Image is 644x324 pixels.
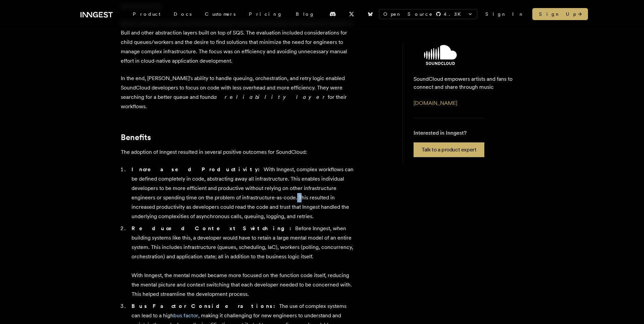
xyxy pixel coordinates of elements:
[414,129,484,137] p: Interested in Inngest?
[131,303,279,309] strong: Bus Factor Considerations:
[198,8,242,20] a: Customers
[242,8,289,20] a: Pricing
[121,19,356,66] p: Before settling on Inngest, the SoundCloud team explored alternatives such as the new version of ...
[121,133,151,142] a: Benefits
[344,9,359,19] a: X
[214,94,328,100] em: a reliability layer
[363,9,378,19] a: Bluesky
[414,75,513,91] p: SoundCloud empowers artists and fans to connect and share through music
[126,8,167,20] div: Product
[444,11,465,17] span: 4.3 K
[414,142,484,157] a: Talk to a product expert
[121,74,356,111] p: In the end, [PERSON_NAME]'s ability to handle queuing, orchestration, and retry logic enabled Sou...
[131,166,264,173] strong: Increased Productivity:
[414,100,457,106] a: [DOMAIN_NAME]
[532,8,588,20] a: Sign Up
[121,147,356,157] p: The adoption of Inngest resulted in several positive outcomes for SoundCloud:
[400,45,481,65] img: SoundCloud's logo
[129,165,356,221] li: With Inngest, complex workflows can be defined completely in code, abstracting away all infrastru...
[129,224,356,299] li: Before Inngest, when building systems like this, a developer would have to retain a large mental ...
[383,11,433,17] span: Open Source
[167,8,198,20] a: Docs
[173,312,198,319] a: bus factor
[131,225,295,232] strong: Reduced Context Switching:
[325,9,340,19] a: Discord
[289,8,321,20] a: Blog
[485,11,524,17] a: Sign In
